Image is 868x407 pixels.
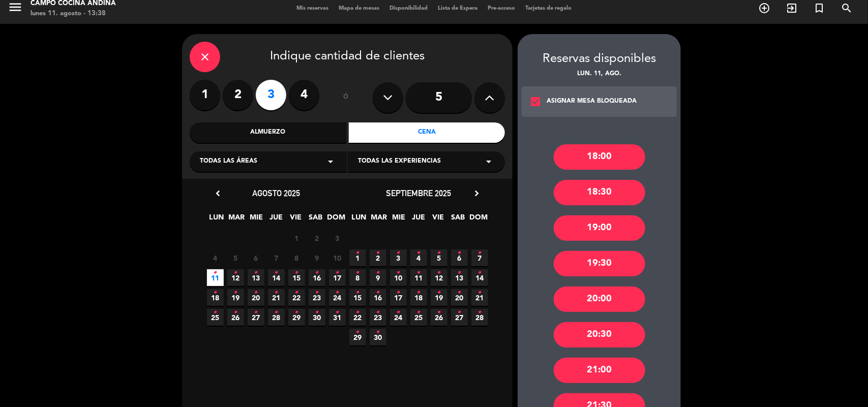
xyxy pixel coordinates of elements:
span: 28 [471,309,488,326]
i: • [417,304,421,321]
label: 1 [190,80,220,110]
i: • [315,285,319,301]
i: • [234,285,237,301]
i: • [458,265,461,281]
span: SAB [450,211,467,228]
i: • [397,304,400,321]
i: search [841,2,853,14]
span: Pre-acceso [483,6,520,11]
i: • [437,245,441,261]
div: lunes 11. agosto - 13:38 [31,9,116,19]
i: • [376,304,380,321]
i: arrow_drop_down [483,155,495,168]
span: VIE [288,211,305,228]
i: arrow_drop_down [324,155,337,168]
i: • [437,265,441,281]
i: • [315,304,319,321]
i: check_box [529,96,542,108]
div: 18:30 [554,180,645,205]
span: 20 [451,289,468,306]
span: 22 [349,309,366,326]
i: • [376,324,380,340]
div: Reservas disponibles [518,49,681,69]
span: 25 [207,309,224,326]
i: • [356,304,360,321]
i: chevron_left [213,188,223,199]
span: 20 [248,289,264,306]
div: 20:30 [554,322,645,348]
span: 13 [451,269,468,286]
div: lun. 11, ago. [518,69,681,79]
span: LUN [351,211,368,228]
span: LUN [208,211,225,228]
span: 30 [309,309,325,326]
span: 1 [288,230,305,246]
i: chevron_right [471,188,482,199]
span: 3 [390,249,407,266]
span: 26 [227,309,244,326]
i: • [214,285,217,301]
div: 18:00 [554,144,645,170]
i: • [234,265,237,281]
span: 7 [268,249,285,266]
span: VIE [430,211,447,228]
span: JUE [268,211,285,228]
div: 19:30 [554,251,645,276]
i: • [336,265,339,281]
i: • [376,285,380,301]
i: close [199,51,211,63]
i: • [458,304,461,321]
span: Lista de Espera [433,6,483,11]
span: 6 [248,249,264,266]
i: • [214,304,217,321]
i: • [356,245,360,261]
span: 4 [410,249,427,266]
i: • [478,265,482,281]
i: • [356,265,360,281]
label: 2 [223,80,253,110]
label: 4 [289,80,319,110]
span: 14 [471,269,488,286]
span: 9 [309,249,325,266]
i: • [234,304,237,321]
div: Indique cantidad de clientes [190,42,505,72]
i: • [356,285,360,301]
i: • [295,304,298,321]
i: • [376,245,380,261]
span: MIE [391,211,407,228]
span: Todas las áreas [200,156,257,167]
i: • [397,265,400,281]
span: 9 [370,269,386,286]
span: 3 [329,230,346,246]
span: MIE [248,211,265,228]
i: • [458,285,461,301]
span: 29 [349,329,366,346]
i: • [417,245,421,261]
span: 31 [329,309,346,326]
i: • [397,285,400,301]
span: 1 [349,249,366,266]
span: 19 [227,289,244,306]
span: 24 [329,289,346,306]
span: 21 [471,289,488,306]
span: 4 [207,249,224,266]
i: • [478,285,482,301]
div: 19:00 [554,215,645,241]
span: 24 [390,309,407,326]
span: 2 [309,230,325,246]
span: 16 [309,269,325,286]
span: 10 [390,269,407,286]
i: • [254,285,258,301]
span: 18 [207,289,224,306]
span: Mis reservas [291,6,334,11]
i: • [254,304,258,321]
i: • [336,285,339,301]
span: DOM [327,211,344,228]
span: agosto 2025 [252,188,300,198]
div: ó [330,80,363,115]
span: 21 [268,289,285,306]
i: • [417,265,421,281]
i: • [417,285,421,301]
i: • [315,265,319,281]
i: • [458,245,461,261]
